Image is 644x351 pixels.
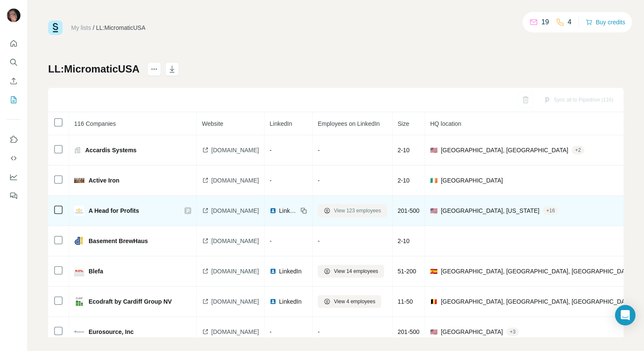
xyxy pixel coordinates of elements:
span: [DOMAIN_NAME] [211,146,259,154]
span: Employees on LinkedIn [318,120,380,127]
img: Surfe Logo [48,20,63,35]
div: LL:MicromaticUSA [96,23,146,32]
span: [DOMAIN_NAME] [211,237,259,245]
span: View 14 employees [334,267,378,275]
span: 🇺🇸 [430,328,437,336]
span: [GEOGRAPHIC_DATA] [441,176,503,185]
span: LinkedIn [279,267,302,276]
span: - [270,328,272,335]
span: [GEOGRAPHIC_DATA], [GEOGRAPHIC_DATA], [GEOGRAPHIC_DATA] [441,267,634,276]
div: + 3 [506,328,519,336]
button: View 4 employees [318,295,381,308]
span: View 123 employees [334,207,381,215]
span: - [318,238,320,244]
span: Eurosource, Inc [89,328,134,336]
button: View 14 employees [318,265,384,278]
span: Website [202,120,223,127]
button: Dashboard [7,169,20,185]
div: + 2 [572,146,584,154]
div: Open Intercom Messenger [615,305,635,325]
button: actions [147,62,161,76]
span: [GEOGRAPHIC_DATA] [441,328,503,336]
span: [DOMAIN_NAME] [211,297,259,306]
span: - [318,177,320,184]
span: - [318,328,320,335]
span: 201-500 [398,207,420,214]
span: 51-200 [398,268,417,275]
span: [GEOGRAPHIC_DATA], [GEOGRAPHIC_DATA] [441,146,568,154]
span: Size [398,120,409,127]
span: [GEOGRAPHIC_DATA], [GEOGRAPHIC_DATA], [GEOGRAPHIC_DATA] [441,297,634,306]
button: Use Surfe on LinkedIn [7,132,20,147]
span: 2-10 [398,177,410,184]
span: - [270,147,272,154]
button: View 123 employees [318,204,387,217]
img: Avatar [7,9,20,22]
p: 4 [568,17,572,27]
span: [DOMAIN_NAME] [211,267,259,276]
img: company-logo [74,236,84,246]
img: LinkedIn logo [270,268,276,275]
span: Accardis Systems [85,146,137,154]
span: - [318,147,320,154]
img: LinkedIn logo [270,207,276,214]
span: Ecodraft by Cardiff Group NV [89,297,172,306]
button: Buy credits [586,16,625,28]
h1: LL:MicromaticUSA [48,62,140,76]
span: HQ location [430,120,461,127]
span: 11-50 [398,298,413,305]
span: LinkedIn [279,297,302,306]
img: company-logo [74,296,84,307]
span: Basement BrewHaus [89,237,148,245]
span: [DOMAIN_NAME] [211,176,259,185]
span: 🇮🇪 [430,176,437,185]
img: LinkedIn logo [270,298,276,305]
button: My lists [7,92,20,107]
span: - [270,238,272,244]
span: LinkedIn [279,206,298,215]
span: - [270,177,272,184]
div: + 16 [543,207,558,215]
span: 🇺🇸 [430,146,437,154]
p: 19 [541,17,549,27]
span: 2-10 [398,147,410,154]
span: 201-500 [398,328,420,335]
button: Search [7,55,20,70]
button: Quick start [7,36,20,51]
span: A Head for Profits [89,206,139,215]
span: 🇪🇸 [430,267,437,276]
img: company-logo [74,206,84,216]
span: Active Iron [89,176,119,185]
img: company-logo [74,178,84,183]
button: Feedback [7,188,20,203]
span: [DOMAIN_NAME] [211,206,259,215]
span: Blefa [89,267,103,276]
a: My lists [71,24,91,31]
span: 2-10 [398,238,410,244]
li: / [93,23,95,32]
button: Use Surfe API [7,151,20,166]
span: 🇺🇸 [430,206,437,215]
img: company-logo [74,331,84,333]
span: 🇧🇪 [430,297,437,306]
span: LinkedIn [270,120,292,127]
button: Enrich CSV [7,73,20,89]
span: [DOMAIN_NAME] [211,328,259,336]
img: company-logo [74,266,84,276]
span: [GEOGRAPHIC_DATA], [US_STATE] [441,206,540,215]
span: View 4 employees [334,298,375,305]
span: 116 Companies [74,120,116,127]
